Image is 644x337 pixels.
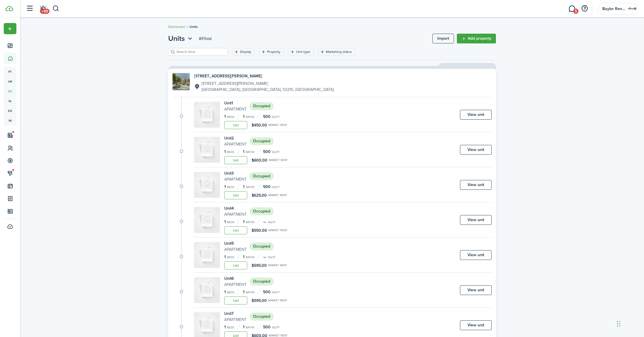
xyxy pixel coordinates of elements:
span: $550.00 [252,227,267,233]
img: Unit avatar [194,242,220,268]
span: 1 [224,324,226,330]
a: List [224,226,247,234]
status: Occupied [250,172,274,180]
h4: Unit 1 [224,100,247,106]
a: List [224,156,247,164]
a: kl [4,96,16,106]
h4: Unit 3 [224,170,247,176]
span: — [263,219,267,225]
button: Open sidebar [24,3,35,14]
filter-tag: Open filter [232,48,255,55]
a: List [224,121,247,129]
span: 1 [224,254,226,260]
small: sq.ft [272,326,280,329]
small: Market rent [268,299,287,302]
portfolio-header-page-nav: Units [168,33,194,44]
small: sq.ft [272,186,280,189]
a: View unit [460,110,492,120]
h4: Unit 5 [224,240,247,246]
h4: Unit 4 [224,205,247,211]
iframe: Chat Widget [545,275,644,337]
small: Beds [227,116,234,118]
a: List [224,296,247,305]
small: Baths [246,291,254,294]
span: Baylor Rentals LLC [602,7,625,11]
button: Open menu [168,33,194,44]
small: sq.ft [272,116,280,118]
span: $625.00 [252,192,267,198]
span: 1 [243,324,244,330]
a: in [4,116,16,125]
small: Market rent [269,334,288,337]
status: Occupied [250,242,274,250]
small: Beds [227,186,234,189]
small: Apartment [224,317,247,323]
header-page-total: 89 Total [199,36,212,42]
filter-tag-label: Display [240,49,251,54]
small: Beds [227,151,234,154]
small: Baths [246,151,254,154]
small: Beds [227,221,234,224]
status: Occupied [250,313,274,321]
span: — [263,254,267,260]
small: sq.ft [272,291,280,294]
button: Open menu [4,23,16,34]
small: Apartment [224,176,247,182]
small: Market rent [268,194,287,197]
status: Occupied [250,207,274,215]
span: $595.00 [252,263,267,269]
a: Add property [457,34,496,43]
span: 500 [263,184,271,190]
span: 1 [224,114,226,120]
span: 1 [224,219,226,225]
span: eq [4,106,16,116]
div: Drag [617,315,620,332]
a: Notifications [37,1,48,16]
img: Unit avatar [194,207,220,233]
a: pt [4,67,16,76]
span: 1 [243,254,244,260]
img: Unit avatar [194,137,220,163]
small: Beds [227,326,234,329]
filter-tag: Open filter [259,48,284,55]
small: Apartment [224,106,247,112]
span: oc [4,86,16,96]
img: Property avatar [172,73,190,90]
a: View unit [460,215,492,225]
filter-tag-label: Property [267,49,280,54]
img: Baylor Rentals LLC [628,4,637,14]
small: Market rent [269,159,288,162]
img: Unit avatar [194,102,220,128]
a: List [224,191,247,199]
span: 1 [224,184,226,190]
filter-tag: Open filter [288,48,314,55]
a: un [4,76,16,86]
span: Units [189,24,198,29]
span: 500 [263,324,271,330]
button: Search [52,4,60,14]
a: Import [432,34,454,43]
small: sq.ft [268,221,276,224]
span: $450.00 [252,122,267,128]
a: Dashboard [168,24,185,29]
span: 1 [243,149,244,155]
h4: Unit 6 [224,275,247,282]
small: Market rent [269,124,287,127]
span: 1 [243,289,244,295]
button: Open resource center [580,4,589,14]
small: Baths [246,116,254,118]
filter-tag-label: Marketing status [326,49,352,54]
p: [STREET_ADDRESS][PERSON_NAME] [202,81,334,87]
small: Baths [246,221,254,224]
span: 1 [224,289,226,295]
small: Baths [246,186,254,189]
a: View unit [460,250,492,260]
h4: [STREET_ADDRESS][PERSON_NAME] [194,73,334,79]
a: View unit [460,320,492,330]
span: +99 [40,9,49,14]
a: View unit [460,285,492,295]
